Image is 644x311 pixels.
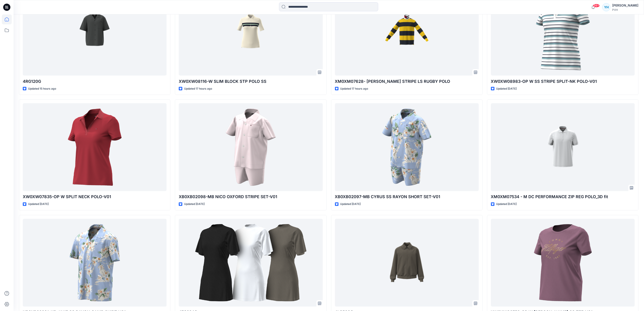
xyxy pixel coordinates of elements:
[491,78,635,85] p: XW0XW08983-OP W SS STRIPE SPLIT-NK POLO-V01
[184,86,212,91] p: Updated 17 hours ago
[179,103,323,191] a: XB0XB02098-MB NICO OXFORD STRIPE SET-V01
[28,86,56,91] p: Updated 15 hours ago
[179,194,323,200] p: XB0XB02098-MB NICO OXFORD STRIPE SET-V01
[23,219,167,307] a: XB0XB02091-KB JAKE SS RAYON CAMP SHIRT-V01
[491,194,635,200] p: XM0XM07534 - M DC PERFORMANCE ZIP REG POLO_3D fit
[335,194,479,200] p: XB0XB02097-MB CYRUS SS RAYON SHORT SET-V01
[28,202,49,207] p: Updated [DATE]
[335,103,479,191] a: XB0XB02097-MB CYRUS SS RAYON SHORT SET-V01
[335,78,479,85] p: XM0XM07628- [PERSON_NAME] STRIPE LS RUGBY POLO
[184,202,205,207] p: Updated [DATE]
[496,202,517,207] p: Updated [DATE]
[23,103,167,191] a: XW0XW07835-OP W SPLIT NECK POLO-V01
[179,219,323,307] a: 47G234G
[612,8,638,12] div: PVH
[179,78,323,85] p: XW0XW08116-W SLIM BLOCK STP POLO SS
[496,86,517,91] p: Updated [DATE]
[602,3,610,11] div: YH
[593,4,600,7] span: 99+
[491,219,635,307] a: XW0XW06753-OP W LYDIA SS TEE-V01
[340,202,361,207] p: Updated [DATE]
[23,194,167,200] p: XW0XW07835-OP W SPLIT NECK POLO-V01
[23,78,167,85] p: 4RG120G
[335,219,479,307] a: 4LG500G
[340,86,368,91] p: Updated 17 hours ago
[612,3,638,8] div: [PERSON_NAME]
[491,103,635,191] a: XM0XM07534 - M DC PERFORMANCE ZIP REG POLO_3D fit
